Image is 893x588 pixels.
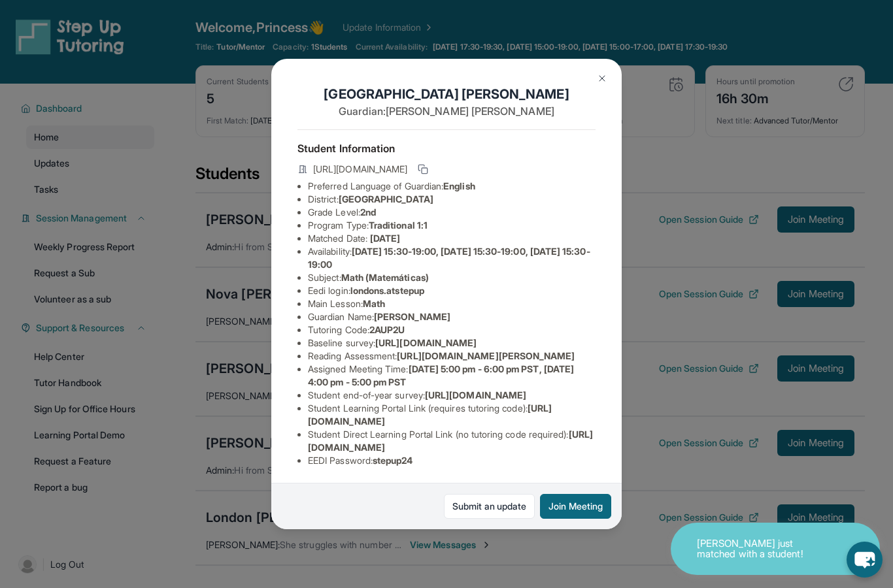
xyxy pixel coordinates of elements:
span: [DATE] [370,233,400,244]
span: Math (Matemáticas) [341,272,429,283]
button: Join Meeting [540,494,611,519]
span: [URL][DOMAIN_NAME] [425,389,526,400]
h4: Student Information [297,140,596,156]
li: Assigned Meeting Time : [308,363,596,389]
li: Student Learning Portal Link (requires tutoring code) : [308,402,596,428]
li: Eedi login : [308,284,596,297]
li: Reading Assessment : [308,350,596,363]
span: stepup24 [373,455,413,466]
button: chat-button [847,542,883,578]
li: Guardian Name : [308,310,596,323]
span: English [443,180,475,191]
li: Student Direct Learning Portal Link (no tutoring code required) : [308,428,596,454]
li: Preferred Language of Guardian: [308,180,596,193]
p: Guardian: [PERSON_NAME] [PERSON_NAME] [297,103,596,119]
span: 2nd [360,206,376,218]
span: [URL][DOMAIN_NAME][PERSON_NAME] [397,350,575,361]
span: 2AUP2U [369,324,405,335]
li: Student end-of-year survey : [308,389,596,402]
li: EEDI Password : [308,454,596,467]
span: [DATE] 5:00 pm - 6:00 pm PST, [DATE] 4:00 pm - 5:00 pm PST [308,363,574,387]
li: Main Lesson : [308,297,596,310]
li: Tutoring Code : [308,323,596,336]
li: Program Type: [308,219,596,232]
img: Close Icon [597,73,607,84]
li: Baseline survey : [308,336,596,350]
li: Matched Date: [308,232,596,245]
li: District: [308,193,596,206]
h1: [GEOGRAPHIC_DATA] [PERSON_NAME] [297,85,596,103]
span: londons.atstepup [350,285,424,296]
li: Subject : [308,271,596,284]
li: Grade Level: [308,206,596,219]
span: [DATE] 15:30-19:00, [DATE] 15:30-19:00, [DATE] 15:30-19:00 [308,246,590,270]
span: Traditional 1:1 [369,220,428,231]
span: [GEOGRAPHIC_DATA] [339,193,433,204]
li: Availability: [308,245,596,271]
span: [URL][DOMAIN_NAME] [375,337,477,348]
span: [URL][DOMAIN_NAME] [313,163,407,176]
a: Submit an update [444,494,535,519]
span: Math [363,298,385,309]
p: [PERSON_NAME] just matched with a student! [697,538,828,560]
button: Copy link [415,161,431,177]
span: [PERSON_NAME] [374,311,450,322]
